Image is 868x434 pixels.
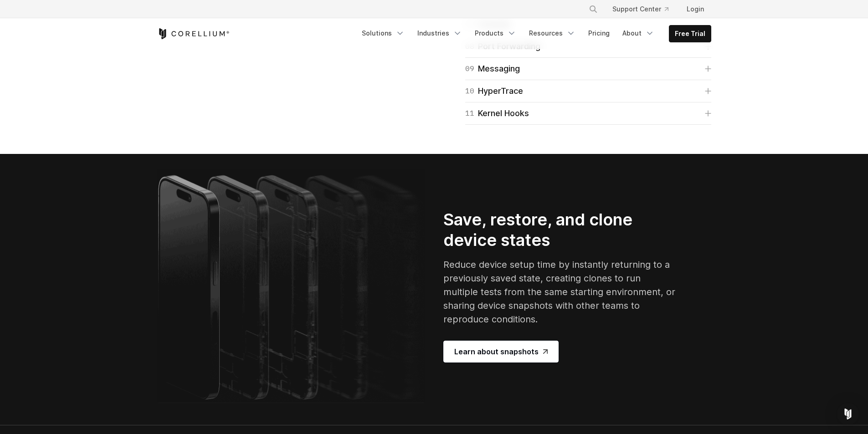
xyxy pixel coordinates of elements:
a: About [617,25,660,41]
div: Open Intercom Messenger [837,403,859,425]
p: Reduce device setup time by instantly returning to a previously saved state, creating clones to r... [443,258,677,326]
a: Login [679,1,711,17]
span: 11 [465,107,474,120]
a: Learn about snapshots [443,341,559,363]
a: 09Messaging [465,62,711,75]
div: Navigation Menu [578,1,711,17]
a: 10HyperTrace [465,85,711,97]
a: Products [469,25,522,41]
a: Industries [412,25,467,41]
a: Free Trial [669,26,711,42]
a: Pricing [583,25,615,41]
img: A lineup of five iPhone models becoming more gradient [157,168,425,403]
div: Navigation Menu [356,25,711,42]
a: Resources [524,25,581,41]
span: 10 [465,85,474,97]
h2: Save, restore, and clone device states [443,209,677,250]
span: 09 [465,62,474,75]
a: Support Center [605,1,676,17]
div: HyperTrace [465,85,523,97]
button: Search [585,1,601,17]
a: 11Kernel Hooks [465,107,711,120]
span: Learn about snapshots [454,346,548,357]
a: Solutions [356,25,410,41]
div: Messaging [465,62,520,75]
a: Corellium Home [157,28,230,39]
div: Kernel Hooks [465,107,529,120]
